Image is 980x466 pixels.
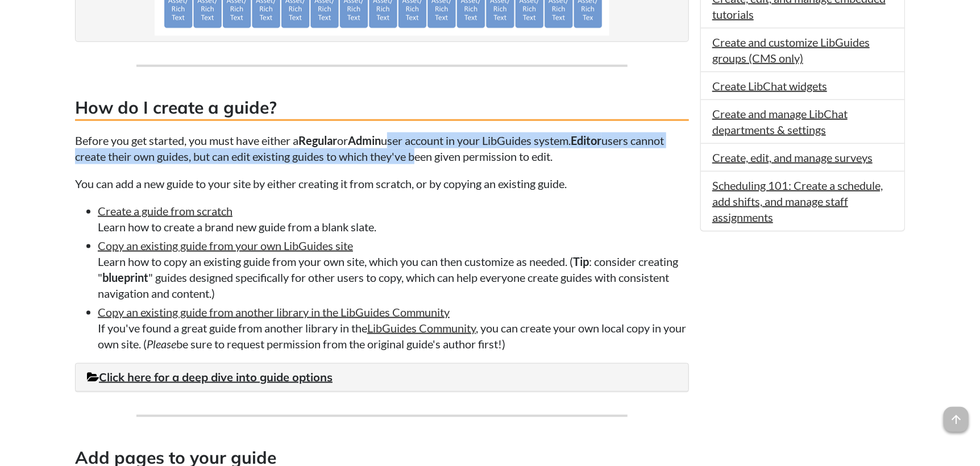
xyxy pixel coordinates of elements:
[98,305,450,319] a: Copy an existing guide from another library in the LibGuides Community
[944,408,969,422] a: arrow_upward
[98,204,232,218] a: Create a guide from scratch
[348,134,381,147] strong: Admin
[571,134,601,147] strong: Editor
[712,107,848,136] a: Create and manage LibChat departments & settings
[75,176,689,192] p: You can add a new guide to your site by either creating it from scratch, or by copying an existin...
[98,304,689,352] li: If you've found a great guide from another library in the , you can create your own local copy in...
[98,203,689,235] li: Learn how to create a brand new guide from a blank slate.
[98,238,689,301] li: Learn how to copy an existing guide from your own site, which you can then customize as needed. (...
[75,95,689,121] h3: How do I create a guide?
[87,370,333,384] a: Click here for a deep dive into guide options
[573,255,589,268] strong: Tip
[147,337,176,351] em: Please
[367,321,476,335] a: LibGuides Community
[102,271,148,284] strong: blueprint
[712,151,873,164] a: Create, edit, and manage surveys
[712,35,870,65] a: Create and customize LibGuides groups (CMS only)
[712,178,883,224] a: Scheduling 101: Create a schedule, add shifts, and manage staff assignments
[298,134,337,147] strong: Regular
[98,239,353,252] a: Copy an existing guide from your own LibGuides site
[75,132,689,164] p: Before you get started, you must have either a or user account in your LibGuides system. users ca...
[712,79,827,93] a: Create LibChat widgets
[944,407,969,432] span: arrow_upward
